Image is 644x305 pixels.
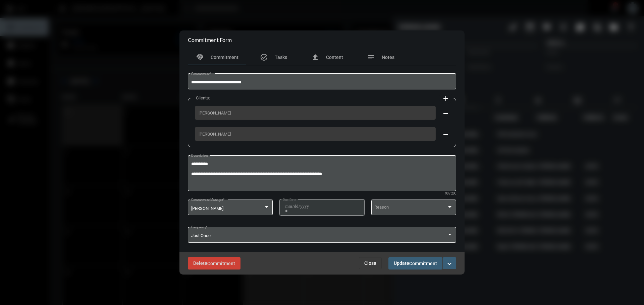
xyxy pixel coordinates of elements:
[193,95,213,100] label: Clients:
[442,94,450,102] mat-icon: add
[260,53,268,61] mat-icon: task_alt
[199,110,432,116] span: [PERSON_NAME]
[409,261,437,266] span: Commitment
[445,260,453,268] mat-icon: expand_more
[442,109,450,118] mat-icon: remove
[359,257,382,269] button: Close
[188,36,232,43] h2: Commitment Form
[211,55,238,60] span: Commitment
[188,257,240,270] button: DeleteCommitment
[394,260,437,266] span: Update
[442,131,450,139] mat-icon: remove
[364,260,376,266] span: Close
[382,55,394,60] span: Notes
[311,53,319,61] mat-icon: file_upload
[275,55,287,60] span: Tasks
[191,233,211,238] span: Just Once
[196,53,204,61] mat-icon: handshake
[445,192,456,196] mat-hint: 90 / 200
[388,257,442,270] button: UpdateCommitment
[326,55,343,60] span: Content
[191,206,223,211] span: [PERSON_NAME]
[207,261,235,266] span: Commitment
[367,53,375,61] mat-icon: notes
[193,260,235,266] span: Delete
[199,132,432,137] span: [PERSON_NAME]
